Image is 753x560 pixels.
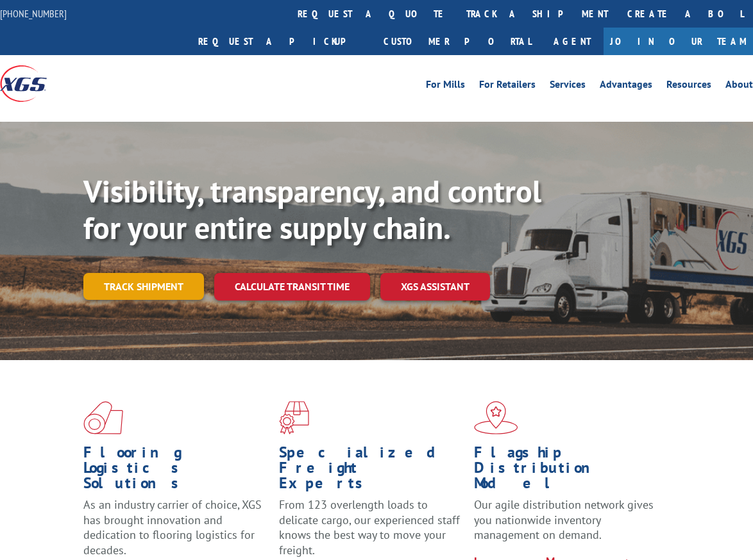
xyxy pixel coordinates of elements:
span: As an industry carrier of choice, XGS has brought innovation and dedication to flooring logistics... [83,497,262,557]
a: Request a pickup [189,28,374,55]
a: Advantages [600,79,652,94]
a: Customer Portal [374,28,541,55]
img: xgs-icon-total-supply-chain-intelligence-red [83,401,123,434]
h1: Flagship Distribution Model [474,445,660,497]
img: xgs-icon-flagship-distribution-model-red [474,401,518,434]
a: Resources [666,79,711,94]
a: Agent [541,28,604,55]
a: Calculate transit time [214,273,370,301]
a: Services [550,79,586,94]
a: For Retailers [479,79,536,94]
span: Our agile distribution network gives you nationwide inventory management on demand. [474,497,654,543]
a: For Mills [426,79,465,94]
a: Track shipment [83,273,204,300]
h1: Specialized Freight Experts [279,445,465,497]
a: Join Our Team [604,28,753,55]
a: XGS ASSISTANT [380,273,490,301]
a: About [725,79,753,94]
b: Visibility, transparency, and control for your entire supply chain. [83,171,541,248]
h1: Flooring Logistics Solutions [83,445,269,497]
img: xgs-icon-focused-on-flooring-red [279,401,309,434]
